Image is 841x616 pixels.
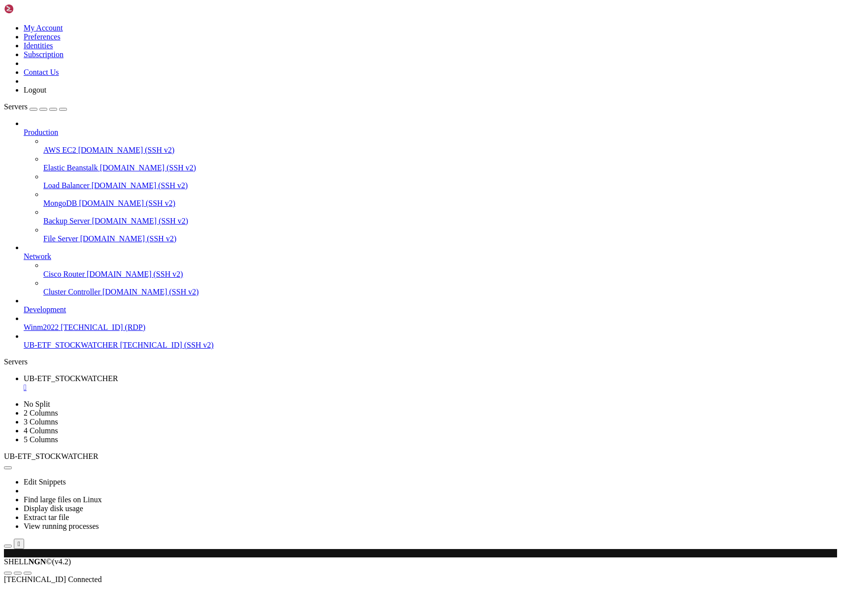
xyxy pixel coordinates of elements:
span: [TECHNICAL_ID] (SSH v2) [120,341,214,349]
span: [DOMAIN_NAME] (SSH v2) [102,288,199,296]
span: [DOMAIN_NAME] (SSH v2) [92,181,188,190]
span: Production [24,128,58,136]
a: File Server [DOMAIN_NAME] (SSH v2) [43,234,837,243]
a: Cisco Router [DOMAIN_NAME] (SSH v2) [43,270,837,279]
span: Backup Server [43,217,90,225]
span: Cisco Router [43,270,85,278]
span: [DOMAIN_NAME] (SSH v2) [92,217,189,225]
a: Edit Snippets [24,478,66,486]
a: Network [24,252,837,261]
li: Production [24,119,837,243]
a:  [24,383,837,392]
a: Contact Us [24,68,59,76]
span: MongoDB [43,199,77,207]
a: Production [24,128,837,137]
span: [DOMAIN_NAME] (SSH v2) [100,163,196,172]
li: Winm2022 [TECHNICAL_ID] (RDP) [24,314,837,332]
span: UB-ETF_STOCKWATCHER [24,341,118,349]
a: AWS EC2 [DOMAIN_NAME] (SSH v2) [43,146,837,155]
li: Development [24,296,837,314]
span: Development [24,305,66,314]
li: File Server [DOMAIN_NAME] (SSH v2) [43,226,837,243]
span: UB-ETF_STOCKWATCHER [24,374,118,383]
a: View running processes [24,522,99,530]
a: MongoDB [DOMAIN_NAME] (SSH v2) [43,199,837,208]
a: 4 Columns [24,426,58,435]
a: UB-ETF_STOCKWATCHER [24,374,837,392]
a: 5 Columns [24,435,58,444]
a: Subscription [24,50,64,59]
a: Identities [24,41,53,50]
div: Servers [4,357,837,366]
a: My Account [24,24,63,32]
div:  [18,540,20,548]
li: MongoDB [DOMAIN_NAME] (SSH v2) [43,190,837,208]
a: Load Balancer [DOMAIN_NAME] (SSH v2) [43,181,837,190]
span: Load Balancer [43,181,90,190]
a: Backup Server [DOMAIN_NAME] (SSH v2) [43,217,837,226]
a: 3 Columns [24,418,58,426]
span: [DOMAIN_NAME] (SSH v2) [79,199,175,207]
a: Extract tar file [24,513,69,521]
img: Shellngn [4,4,61,14]
li: Cisco Router [DOMAIN_NAME] (SSH v2) [43,261,837,279]
li: Elastic Beanstalk [DOMAIN_NAME] (SSH v2) [43,155,837,172]
a: Find large files on Linux [24,495,102,504]
button:  [14,539,24,549]
li: Backup Server [DOMAIN_NAME] (SSH v2) [43,208,837,226]
li: Network [24,243,837,296]
span: [TECHNICAL_ID] (RDP) [61,323,145,331]
a: 2 Columns [24,409,58,417]
a: No Split [24,400,50,408]
span: [DOMAIN_NAME] (SSH v2) [87,270,183,278]
a: Elastic Beanstalk [DOMAIN_NAME] (SSH v2) [43,163,837,172]
a: Preferences [24,32,61,41]
a: Development [24,305,837,314]
span: Servers [4,102,28,111]
li: AWS EC2 [DOMAIN_NAME] (SSH v2) [43,137,837,155]
span: AWS EC2 [43,146,76,154]
span: [DOMAIN_NAME] (SSH v2) [78,146,175,154]
li: UB-ETF_STOCKWATCHER [TECHNICAL_ID] (SSH v2) [24,332,837,350]
li: Load Balancer [DOMAIN_NAME] (SSH v2) [43,172,837,190]
span: Cluster Controller [43,288,100,296]
span: Network [24,252,51,260]
li: Cluster Controller [DOMAIN_NAME] (SSH v2) [43,279,837,296]
a: Logout [24,86,46,94]
a: Display disk usage [24,504,83,513]
span: Winm2022 [24,323,59,331]
a: UB-ETF_STOCKWATCHER [TECHNICAL_ID] (SSH v2) [24,341,837,350]
a: Winm2022 [TECHNICAL_ID] (RDP) [24,323,837,332]
span: File Server [43,234,78,243]
span: [DOMAIN_NAME] (SSH v2) [80,234,177,243]
span: Elastic Beanstalk [43,163,98,172]
span: UB-ETF_STOCKWATCHER [4,452,98,460]
a: Cluster Controller [DOMAIN_NAME] (SSH v2) [43,288,837,296]
a: Servers [4,102,67,111]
